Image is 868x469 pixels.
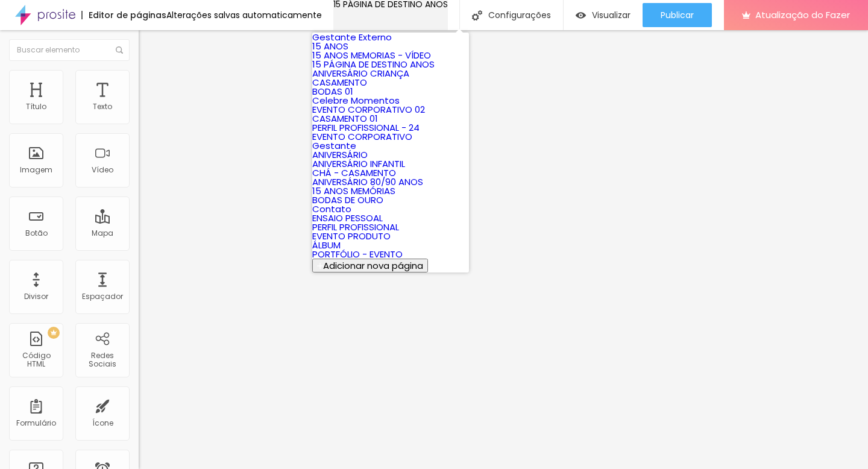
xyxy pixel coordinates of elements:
font: Título [26,101,46,112]
button: Publicar [643,3,712,27]
a: EVENTO CORPORATIVO 02 [312,103,425,116]
a: EVENTO CORPORATIVO [312,130,412,143]
a: CASAMENTO 01 [312,112,378,125]
a: ANIVERSÁRIO CRIANÇA [312,67,409,80]
img: Ícone [116,46,123,54]
font: Alterações salvas automaticamente [166,9,322,21]
a: EVENTO PRODUTO [312,230,391,242]
font: Mapa [92,228,113,238]
a: Contato [312,203,351,215]
font: Editor de páginas [89,9,166,21]
a: BODAS DE OURO [312,194,383,206]
font: Publicar [661,9,694,21]
button: Adicionar nova página [312,259,428,272]
font: Adicionar nova página [323,259,423,272]
a: Gestante Externo [312,31,392,43]
font: Espaçador [82,291,123,301]
font: Redes Sociais [89,350,116,369]
a: CHÁ - CASAMENTO [312,166,396,179]
a: 15 PÁGINA DE DESTINO ANOS [312,58,435,71]
a: Celebre Momentos [312,94,400,107]
font: Divisor [24,291,48,301]
a: ÁLBUM [312,239,341,251]
button: Visualizar [564,3,643,27]
font: Ícone [92,418,113,428]
font: Formulário [16,418,56,428]
a: BODAS 01 [312,85,353,98]
a: PERFIL PROFISSIONAL - 24 [312,121,420,134]
a: PERFIL PROFISSIONAL [312,221,399,233]
a: ANIVERSÁRIO 80/90 ANOS [312,175,423,188]
font: Botão [25,228,48,238]
a: Gestante [312,139,356,152]
a: ANIVERSÁRIO INFANTIL [312,157,405,170]
a: 15 ANOS MEMÓRIAS [312,184,395,197]
font: Texto [93,101,112,112]
font: Configurações [488,9,551,21]
img: view-1.svg [576,10,586,20]
font: Código HTML [22,350,51,369]
a: ANIVERSÁRIO [312,148,368,161]
font: Vídeo [92,165,113,175]
a: PORTFÓLIO - EVENTO [312,248,403,260]
img: Ícone [472,10,482,20]
a: CASAMENTO [312,76,367,89]
a: ENSAIO PESSOAL [312,212,383,224]
font: Imagem [20,165,52,175]
input: Buscar elemento [9,39,130,61]
font: Visualizar [592,9,631,21]
a: 15 ANOS MEMORIAS - VÍDEO [312,49,431,61]
font: Atualização do Fazer [755,8,850,21]
a: 15 ANOS [312,40,348,52]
